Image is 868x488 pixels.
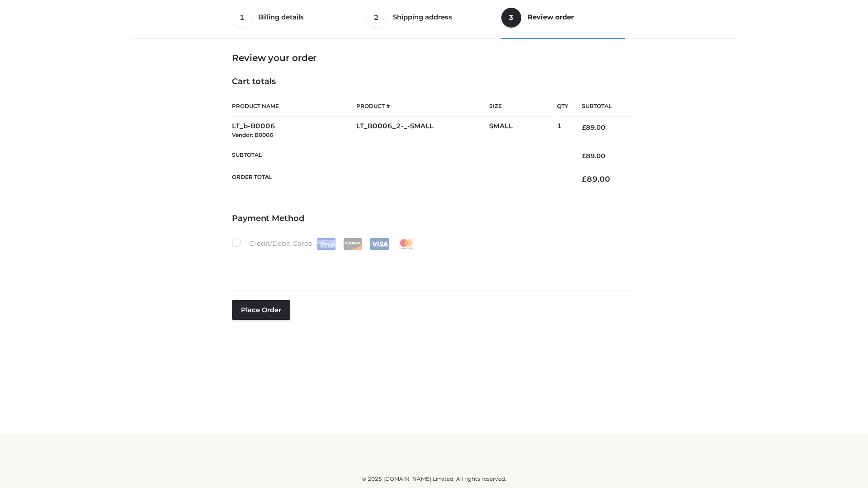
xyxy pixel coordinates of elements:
label: Credit/Debit Cards [232,238,417,250]
th: Qty [557,96,568,117]
img: Amex [316,238,336,250]
button: Place order [232,300,290,320]
span: £ [582,123,586,131]
td: 1 [557,117,568,145]
img: Discover [343,238,363,250]
span: £ [582,152,586,160]
span: £ [582,174,587,183]
th: Product Name [232,96,356,117]
th: Product # [356,96,489,117]
iframe: Secure payment input frame [230,248,634,281]
td: SMALL [489,117,557,145]
td: LT_b-B0006 [232,117,356,145]
bdi: 89.00 [582,123,605,131]
th: Subtotal [232,145,568,167]
bdi: 89.00 [582,152,605,160]
small: Vendor: B0006 [232,131,273,138]
bdi: 89.00 [582,174,610,183]
div: © 2025 [DOMAIN_NAME] Limited. All rights reserved. [134,474,734,483]
h4: Payment Method [232,214,636,224]
th: Order Total [232,167,568,191]
td: LT_B0006_2-_-SMALL [356,117,489,145]
th: Size [489,96,552,117]
img: Visa [370,238,389,250]
img: Mastercard [396,238,416,250]
h4: Cart totals [232,77,636,87]
h3: Review your order [232,52,636,63]
th: Subtotal [568,96,636,117]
